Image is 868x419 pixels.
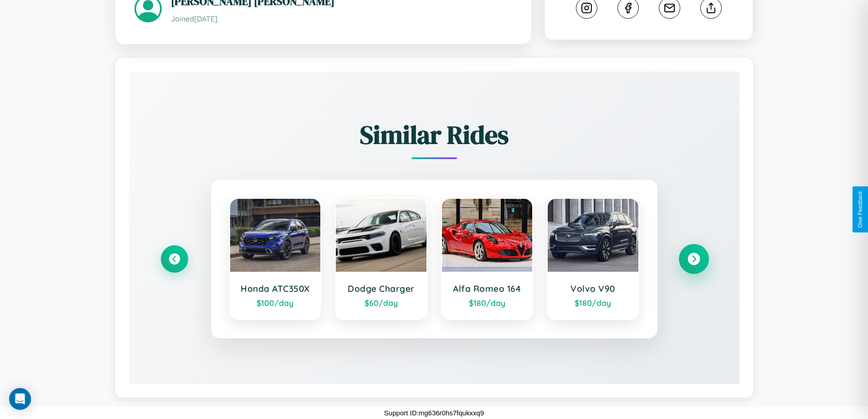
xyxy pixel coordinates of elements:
[345,298,417,308] div: $ 60 /day
[335,198,427,320] a: Dodge Charger$60/day
[857,191,863,228] div: Give Feedback
[451,298,524,308] div: $ 180 /day
[345,283,417,294] h3: Dodge Charger
[239,283,312,294] h3: Honda ATC350X
[171,12,512,26] p: Joined [DATE]
[557,283,629,294] h3: Volvo V90
[229,198,322,320] a: Honda ATC350X$100/day
[441,198,534,320] a: Alfa Romeo 164$180/day
[239,298,312,308] div: $ 100 /day
[161,117,708,152] h2: Similar Rides
[451,283,524,294] h3: Alfa Romeo 164
[557,298,629,308] div: $ 180 /day
[9,388,31,410] div: Open Intercom Messenger
[547,198,639,320] a: Volvo V90$180/day
[384,407,484,419] p: Support ID: mg636r0hs7fqukxxq9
